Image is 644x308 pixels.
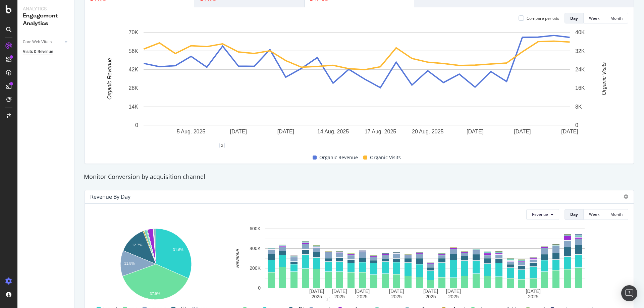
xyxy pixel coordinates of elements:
[309,289,324,294] text: [DATE]
[527,15,559,21] div: Compare periods
[448,294,459,299] text: 2025
[528,294,538,299] text: 2025
[129,104,139,110] text: 14K
[526,289,541,294] text: [DATE]
[23,5,69,12] div: Analytics
[570,15,578,21] div: Day
[230,129,247,134] text: [DATE]
[605,13,628,23] button: Month
[250,246,261,251] text: 400K
[355,289,370,294] text: [DATE]
[173,248,183,252] text: 31.6%
[250,265,261,271] text: 200K
[621,285,637,301] div: Open Intercom Messenger
[23,39,63,46] a: Core Web Vitals
[570,211,578,217] div: Day
[332,289,347,294] text: [DATE]
[277,129,294,134] text: [DATE]
[90,29,623,145] svg: A chart.
[589,211,599,217] div: Week
[446,289,461,294] text: [DATE]
[423,289,438,294] text: [DATE]
[177,129,206,134] text: 5 Aug. 2025
[605,209,628,220] button: Month
[90,225,221,304] svg: A chart.
[575,48,585,54] text: 32K
[80,173,638,181] div: Monitor Conversion by acquisition channel
[129,29,139,35] text: 70K
[561,129,578,134] text: [DATE]
[90,193,130,200] div: Revenue by Day
[258,285,261,291] text: 0
[575,122,578,128] text: 0
[312,294,322,299] text: 2025
[584,13,605,23] button: Week
[391,294,402,299] text: 2025
[575,29,585,35] text: 40K
[225,225,625,300] svg: A chart.
[526,209,559,220] button: Revenue
[575,67,585,72] text: 24K
[135,122,138,128] text: 0
[514,129,531,134] text: [DATE]
[235,249,240,268] text: Revenue
[565,13,584,23] button: Day
[317,129,349,134] text: 14 Aug. 2025
[565,209,584,220] button: Day
[129,67,139,72] text: 42K
[23,39,52,46] div: Core Web Vitals
[23,48,53,55] div: Visits & Revenue
[425,294,436,299] text: 2025
[129,85,139,91] text: 28K
[412,129,443,134] text: 20 Aug. 2025
[589,15,599,21] div: Week
[584,209,605,220] button: Week
[319,153,358,162] span: Organic Revenue
[610,15,623,21] div: Month
[575,85,585,91] text: 16K
[610,211,623,217] div: Month
[23,48,69,55] a: Visits & Revenue
[575,104,582,110] text: 8K
[357,294,368,299] text: 2025
[150,292,160,296] text: 37.9%
[365,129,396,134] text: 17 Aug. 2025
[129,48,139,54] text: 56K
[132,243,142,247] text: 12.7%
[23,12,69,27] div: Engagement Analytics
[370,153,401,162] span: Organic Visits
[601,62,607,95] text: Organic Visits
[334,294,345,299] text: 2025
[532,211,548,217] span: Revenue
[250,226,261,231] text: 600K
[389,289,404,294] text: [DATE]
[107,58,112,100] text: Organic Revenue
[124,261,135,265] text: 11.8%
[219,143,225,148] div: 2
[325,297,330,302] div: 2
[467,129,483,134] text: [DATE]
